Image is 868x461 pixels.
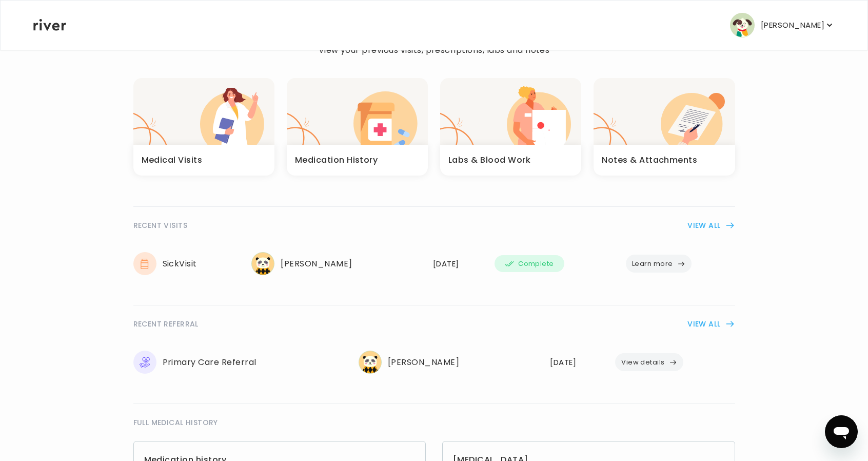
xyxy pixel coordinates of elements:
img: provider avatar [359,351,382,374]
span: RECENT REFERRAL [133,318,199,330]
button: VIEW ALL [687,318,735,330]
h3: Medication History [295,153,378,167]
button: Medical Visits [133,78,274,176]
h3: Notes & Attachments [602,153,697,167]
div: Primary Care Referral [133,351,346,374]
button: View details [615,353,683,371]
button: Learn more [626,255,692,273]
div: [DATE] [433,257,482,271]
button: VIEW ALL [687,219,735,232]
span: FULL MEDICAL HISTORY [133,416,218,429]
h3: Labs & Blood Work [448,153,530,167]
button: user avatar[PERSON_NAME] [730,13,835,37]
img: provider avatar [251,252,274,275]
button: Notes & Attachments [594,78,735,176]
div: Sick Visit [133,252,240,275]
div: [PERSON_NAME] [359,351,538,374]
div: [DATE] [550,355,603,370]
div: [PERSON_NAME] [251,252,421,275]
iframe: Button to launch messaging window [825,415,858,448]
span: RECENT VISITS [133,219,187,232]
p: [PERSON_NAME] [761,18,824,32]
img: user avatar [730,13,755,37]
span: Complete [518,258,554,270]
button: Labs & Blood Work [440,78,581,176]
h3: Medical Visits [142,153,203,167]
button: Medication History [287,78,428,176]
p: View your previous visits, prescriptions, labs and notes [319,43,550,57]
